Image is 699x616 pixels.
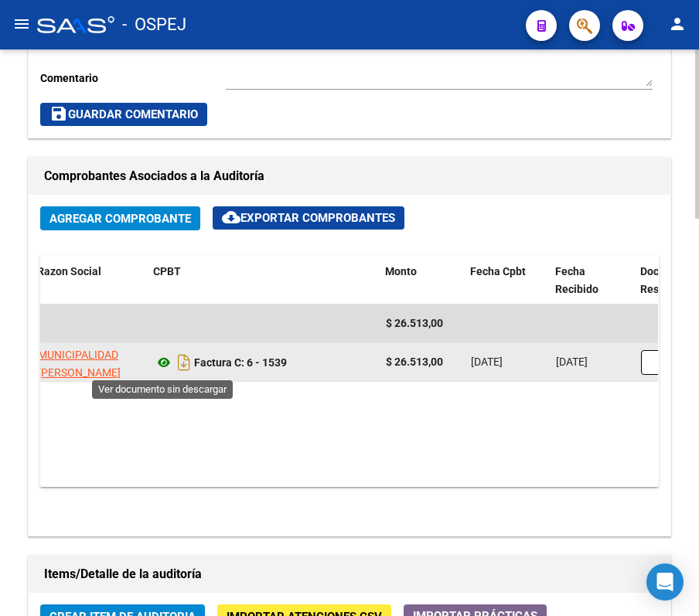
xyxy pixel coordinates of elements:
[122,8,186,42] span: - OSPEJ
[549,255,634,306] datatable-header-cell: Fecha Recibido
[668,15,687,33] mat-icon: person
[471,356,503,368] span: [DATE]
[40,70,226,87] p: Comentario
[31,255,147,306] datatable-header-cell: Razon Social
[49,104,68,123] mat-icon: save
[556,356,588,368] span: [DATE]
[44,164,655,189] h1: Comprobantes Asociados a la Auditoría
[153,265,181,277] span: CPBT
[44,562,655,587] h1: Items/Detalle de la auditoría
[555,265,598,295] span: Fecha Recibido
[222,208,240,226] mat-icon: cloud_download
[386,317,443,329] span: $ 26.513,00
[385,265,417,277] span: Monto
[464,255,549,306] datatable-header-cell: Fecha Cpbt
[38,349,142,396] span: MUNICIPALIDAD [PERSON_NAME][GEOGRAPHIC_DATA]
[222,211,395,225] span: Exportar Comprobantes
[646,563,684,601] div: Open Intercom Messenger
[379,255,464,306] datatable-header-cell: Monto
[40,206,200,230] button: Agregar Comprobante
[37,265,101,277] span: Razon Social
[194,356,287,369] strong: Factura C: 6 - 1539
[40,103,207,126] button: Guardar Comentario
[49,107,198,121] span: Guardar Comentario
[12,15,31,33] mat-icon: menu
[470,265,526,277] span: Fecha Cpbt
[147,255,379,306] datatable-header-cell: CPBT
[386,356,443,368] strong: $ 26.513,00
[213,206,404,230] button: Exportar Comprobantes
[49,212,191,226] span: Agregar Comprobante
[174,350,194,375] i: Descargar documento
